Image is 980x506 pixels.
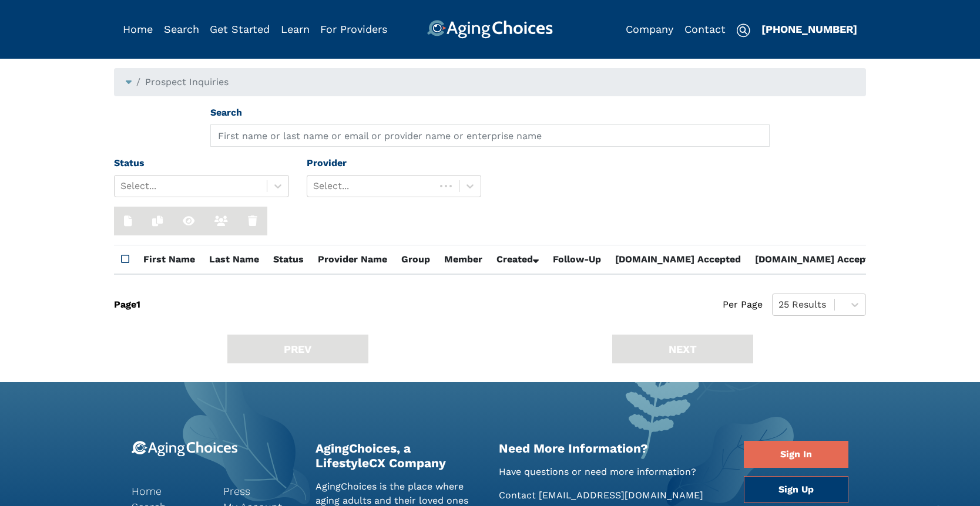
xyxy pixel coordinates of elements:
button: NEXT [612,335,753,363]
a: For Providers [320,23,387,35]
a: Contact [684,23,726,35]
th: Created [489,245,546,275]
label: Status [114,156,145,170]
h2: AgingChoices, a LifestyleCX Company [316,441,482,470]
span: Prospect Inquiries [145,76,229,87]
input: First name or last name or email or provider name or enterprise name [210,124,770,147]
a: Company [626,23,673,35]
a: Learn [281,23,310,35]
a: [EMAIL_ADDRESS][DOMAIN_NAME] [539,490,703,501]
button: View [173,207,204,235]
a: Sign Up [744,476,848,503]
th: Status [266,245,311,275]
th: Member [437,245,489,275]
div: Popover trigger [123,75,132,89]
button: Duplicate [142,207,173,235]
button: PREV [227,335,368,363]
th: [DOMAIN_NAME] Accepted [608,245,748,275]
span: Per Page [723,294,763,316]
a: Get Started [210,23,270,35]
a: Search [164,23,199,35]
nav: breadcrumb [114,68,866,96]
div: Popover trigger [164,20,199,39]
th: Provider Name [311,245,394,275]
button: Delete [238,207,267,235]
a: Home [132,483,206,499]
a: [PHONE_NUMBER] [761,23,857,35]
button: New [114,207,142,235]
th: Last Name [202,245,266,275]
th: Follow-Up [546,245,608,275]
div: Page 1 [114,294,140,316]
img: AgingChoices [427,20,553,39]
label: Search [210,106,242,120]
a: Sign In [744,441,848,468]
img: 9-logo.svg [132,441,238,457]
a: Press [223,483,297,499]
img: search-icon.svg [736,23,750,38]
button: View Members [204,207,238,235]
h2: Need More Information? [499,441,726,456]
th: [DOMAIN_NAME] Accepted [748,245,888,275]
p: Have questions or need more information? [499,465,726,479]
th: First Name [136,245,202,275]
th: Group [394,245,437,275]
a: Home [123,23,153,35]
label: Provider [307,156,347,170]
p: Contact [499,488,726,502]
